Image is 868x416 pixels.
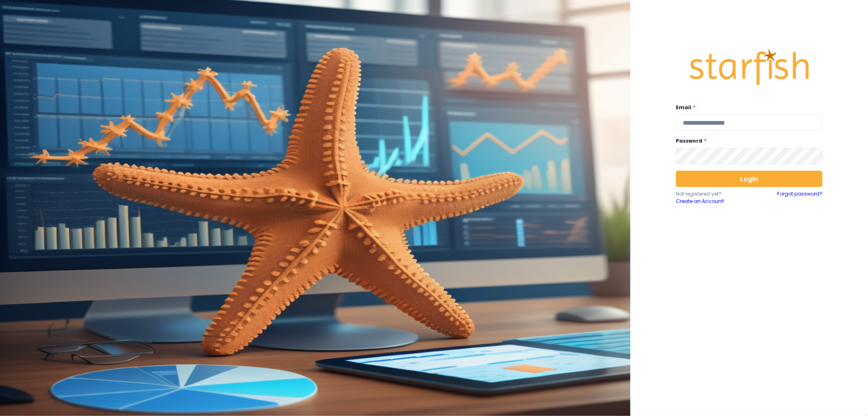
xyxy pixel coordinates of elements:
[777,190,822,205] a: Forgot password?
[676,171,822,187] button: Login
[676,198,749,205] a: Create an Account!
[676,104,818,111] label: Email
[688,42,810,93] img: Logo.42cb71d561138c82c4ab.png
[676,137,818,145] label: Password
[676,190,749,198] p: Not registered yet?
